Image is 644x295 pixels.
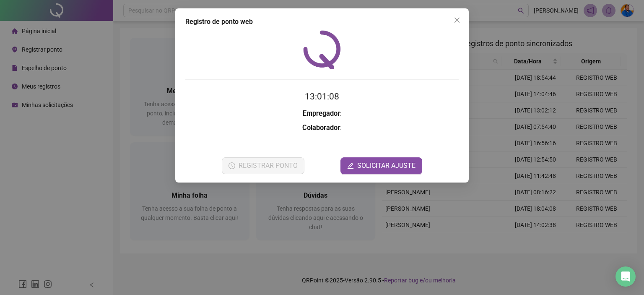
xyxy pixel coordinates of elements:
[222,157,304,174] button: REGISTRAR PONTO
[185,108,459,119] h3: :
[454,17,460,23] span: close
[615,266,636,287] div: Open Intercom Messenger
[357,161,415,171] span: SOLICITAR AJUSTE
[450,13,464,27] button: Close
[347,162,354,169] span: edit
[305,91,339,102] time: 13:01:08
[185,17,459,27] div: Registro de ponto web
[303,110,340,117] strong: Empregador
[302,124,340,132] strong: Colaborador
[303,30,341,69] img: QRPoint
[340,157,422,174] button: editSOLICITAR AJUSTE
[185,123,459,133] h3: :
